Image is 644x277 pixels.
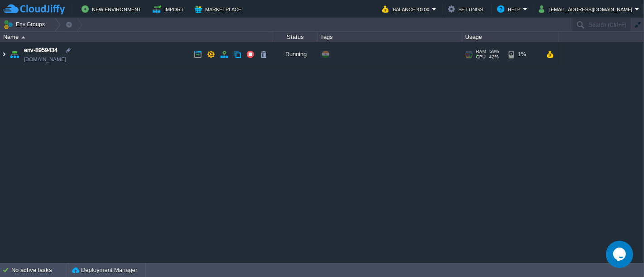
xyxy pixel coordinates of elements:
[382,4,432,14] button: Balance ₹0.00
[21,36,25,38] img: AMDAwAAAACH5BAEAAAAALAAAAAABAAEAAAICRAEAOw==
[72,266,137,275] button: Deployment Manager
[8,42,21,67] img: AMDAwAAAACH5BAEAAAAALAAAAAABAAEAAAICRAEAOw==
[195,4,244,14] button: Marketplace
[0,42,8,67] img: AMDAwAAAACH5BAEAAAAALAAAAAABAAEAAAICRAEAOw==
[3,4,65,15] img: CloudJiffy
[476,49,486,54] span: RAM
[509,42,538,67] div: 1%
[273,32,317,42] div: Status
[318,32,462,42] div: Tags
[476,54,485,60] span: CPU
[606,241,635,268] iframe: chat widget
[24,55,66,64] a: [DOMAIN_NAME]
[463,32,558,42] div: Usage
[489,54,499,60] span: 42%
[490,49,499,54] span: 59%
[82,4,144,14] button: New Environment
[497,4,523,14] button: Help
[153,4,187,14] button: Import
[272,42,317,67] div: Running
[448,4,486,14] button: Settings
[1,32,272,42] div: Name
[539,4,635,14] button: [EMAIL_ADDRESS][DOMAIN_NAME]
[3,18,48,31] button: Env Groups
[24,46,58,55] a: env-8959434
